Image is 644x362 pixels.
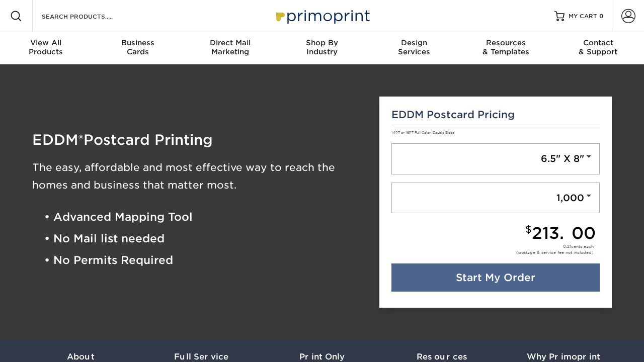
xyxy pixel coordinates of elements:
[32,159,364,194] h3: The easy, affordable and most effective way to reach the homes and business that matter most.
[391,131,454,135] small: 14PT or 16PT Full Color, Double Sided
[276,38,368,47] span: Shop By
[460,32,552,64] a: Resources& Templates
[368,38,460,47] span: Design
[503,352,624,361] h3: Why Primoprint
[391,263,600,292] a: Start My Order
[460,38,552,56] div: & Templates
[599,13,604,20] span: 0
[460,38,552,47] span: Resources
[552,38,644,47] span: Contact
[391,109,600,121] h5: EDDM Postcard Pricing
[20,352,141,361] h3: About
[41,10,139,22] input: SEARCH PRODUCTS.....
[184,38,276,47] span: Direct Mail
[141,352,262,361] h3: Full Service
[368,32,460,64] a: DesignServices
[552,38,644,56] div: & Support
[32,133,364,147] h1: EDDM Postcard Printing
[276,32,368,64] a: Shop ByIndustry
[391,143,600,174] a: 6.5" X 8"
[44,228,364,249] li: • No Mail list needed
[92,38,184,56] div: Cards
[92,38,184,47] span: Business
[276,38,368,56] div: Industry
[382,352,503,361] h3: Resources
[44,250,364,271] li: • No Permits Required
[391,183,600,214] a: 1,000
[525,224,532,235] small: $
[184,32,276,64] a: Direct MailMarketing
[532,223,596,243] span: 213.00
[368,38,460,56] div: Services
[78,132,84,147] span: ®
[44,206,364,228] li: • Advanced Mapping Tool
[92,32,184,64] a: BusinessCards
[563,244,571,249] span: 0.21
[184,38,276,56] div: Marketing
[272,5,372,27] img: Primoprint
[552,32,644,64] a: Contact& Support
[516,243,594,255] div: cents each (postage & service fee not included)
[569,12,597,21] span: MY CART
[262,352,382,361] h3: Print Only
